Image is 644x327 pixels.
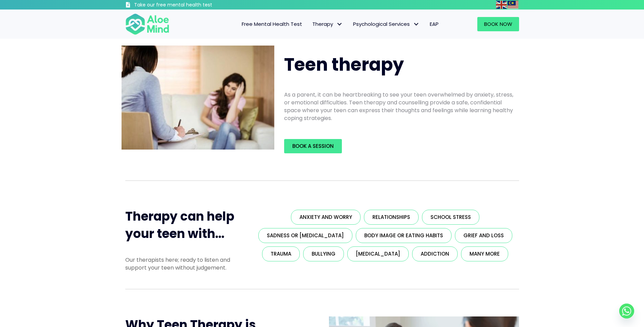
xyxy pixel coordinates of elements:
[291,210,361,225] a: Anxiety and worry
[242,20,302,28] span: Free Mental Health Test
[353,20,420,28] span: Psychological Services
[484,20,512,28] span: Book Now
[364,232,443,239] span: Body image or eating habits
[470,250,500,257] span: Many more
[237,17,307,31] a: Free Mental Health Test
[496,1,508,8] a: English
[430,20,439,28] span: EAP
[271,250,291,257] span: Trauma
[125,256,242,272] p: Our therapists here; ready to listen and support your teen without judgement.
[412,246,458,261] a: Addiction
[307,17,348,31] a: TherapyTherapy: submenu
[122,46,274,150] img: teen therapy2
[178,17,444,31] nav: Menu
[267,232,344,239] span: Sadness or [MEDICAL_DATA]
[347,246,409,261] a: [MEDICAL_DATA]
[356,228,452,243] a: Body image or eating habits
[125,2,249,10] a: Take our free mental health test
[364,210,419,225] a: Relationships
[372,213,410,221] span: Relationships
[335,19,345,29] span: Therapy: submenu
[422,210,479,225] a: School stress
[425,17,444,31] a: EAP
[477,17,519,31] a: Book Now
[284,139,342,153] a: Book a Session
[284,91,515,122] p: As a parent, it can be heartbreaking to see your teen overwhelmed by anxiety, stress, or emotiona...
[411,19,421,29] span: Psychological Services: submenu
[430,213,471,221] span: School stress
[461,246,508,261] a: Many more
[356,250,400,257] span: [MEDICAL_DATA]
[508,1,519,8] a: Malay
[496,1,507,9] img: en
[421,250,449,257] span: Addiction
[619,304,634,319] a: Whatsapp
[292,142,334,150] span: Book a Session
[262,246,300,261] a: Trauma
[125,13,169,35] img: Aloe mind Logo
[134,2,249,8] h3: Take our free mental health test
[508,1,518,9] img: ms
[303,246,344,261] a: Bullying
[455,228,512,243] a: Grief and loss
[125,208,234,242] span: Therapy can help your teen with...
[258,228,352,243] a: Sadness or [MEDICAL_DATA]
[348,17,425,31] a: Psychological ServicesPsychological Services: submenu
[284,52,404,77] span: Teen therapy
[463,232,504,239] span: Grief and loss
[312,250,335,257] span: Bullying
[299,213,352,221] span: Anxiety and worry
[312,20,343,28] span: Therapy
